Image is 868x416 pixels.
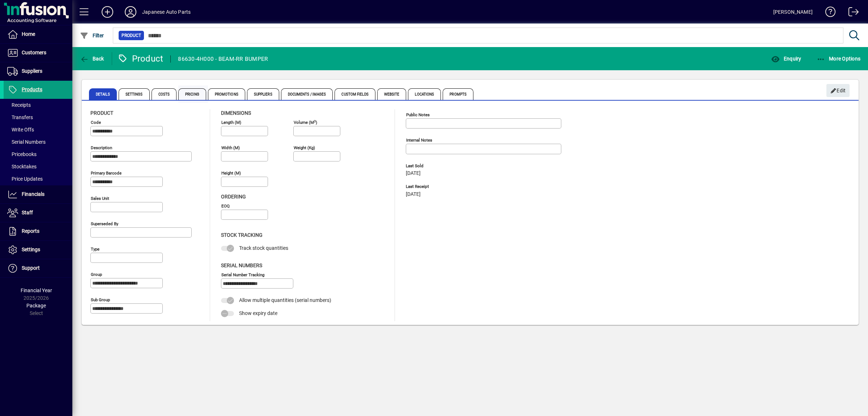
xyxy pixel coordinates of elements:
span: Suppliers [247,88,279,100]
span: Financial Year [21,287,52,293]
span: Custom Fields [335,88,375,100]
span: Back [80,56,104,62]
span: More Options [817,56,861,62]
div: 86630-4H000 - BEAM-RR BUMPER [178,53,268,65]
span: Suppliers [22,68,42,74]
span: Track stock quantities [239,245,288,251]
span: Documents / Images [281,88,333,100]
span: Allow multiple quantities (serial numbers) [239,297,331,303]
button: More Options [815,52,863,65]
span: Details [89,88,117,100]
span: Stock Tracking [221,232,263,238]
mat-label: Height (m) [221,171,241,176]
span: Support [22,265,40,271]
mat-label: Code [91,120,101,125]
span: Serial Numbers [7,139,46,145]
div: Product [118,53,163,64]
a: Price Updates [4,173,72,185]
span: Settings [22,247,40,252]
span: Promotions [208,88,245,100]
span: Write Offs [7,127,34,133]
mat-label: Internal Notes [406,138,432,143]
a: Pricebooks [4,148,72,160]
mat-label: Length (m) [221,120,241,125]
span: Product [122,32,141,39]
span: Filter [80,33,104,38]
sup: 3 [314,119,316,123]
span: Reports [22,228,39,234]
mat-label: Superseded by [91,221,118,226]
span: Enquiry [771,56,801,62]
span: Transfers [7,114,33,120]
mat-label: Sales unit [91,196,109,201]
a: Transfers [4,111,72,123]
span: Products [22,87,42,92]
button: Add [96,5,119,18]
a: Write Offs [4,123,72,136]
div: [PERSON_NAME] [773,6,813,18]
span: Pricebooks [7,151,37,157]
a: Serial Numbers [4,136,72,148]
span: Costs [152,88,177,100]
a: Customers [4,44,72,62]
a: Support [4,259,72,277]
button: Profile [119,5,142,18]
span: Pricing [178,88,206,100]
a: Reports [4,222,72,240]
span: [DATE] [406,171,421,176]
app-page-header-button: Back [72,52,112,65]
span: Edit [830,85,846,97]
mat-label: Primary barcode [91,171,122,176]
mat-label: Group [91,272,102,277]
span: Receipts [7,102,31,108]
span: Website [377,88,407,100]
span: Staff [22,210,33,215]
a: Settings [4,241,72,259]
div: Japanese Auto Parts [142,6,191,18]
a: Home [4,25,72,43]
button: Filter [78,29,106,42]
span: Stocktakes [7,164,37,169]
span: Serial Numbers [221,262,262,268]
span: Package [26,303,46,308]
mat-label: Type [91,247,99,252]
button: Enquiry [769,52,803,65]
span: Home [22,31,35,37]
mat-label: Serial Number tracking [221,272,264,277]
span: Customers [22,50,46,55]
span: Dimensions [221,110,251,116]
span: Prompts [443,88,473,100]
span: [DATE] [406,192,421,197]
mat-label: Volume (m ) [294,120,317,125]
a: Logout [843,1,859,25]
a: Receipts [4,99,72,111]
span: Show expiry date [239,310,277,316]
span: Settings [119,88,150,100]
span: Last Receipt [406,184,514,189]
span: Price Updates [7,176,43,182]
button: Edit [826,84,850,97]
mat-label: Description [91,145,112,150]
button: Back [78,52,106,65]
span: Financials [22,191,44,197]
mat-label: Width (m) [221,145,240,150]
a: Suppliers [4,62,72,80]
mat-label: Public Notes [406,112,430,117]
span: Locations [408,88,441,100]
span: Last Sold [406,164,514,168]
span: Product [90,110,113,116]
a: Financials [4,185,72,203]
span: Ordering [221,194,246,199]
mat-label: EOQ [221,203,230,209]
mat-label: Weight (Kg) [294,145,315,150]
a: Staff [4,204,72,222]
a: Knowledge Base [820,1,836,25]
a: Stocktakes [4,160,72,173]
mat-label: Sub group [91,297,110,302]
